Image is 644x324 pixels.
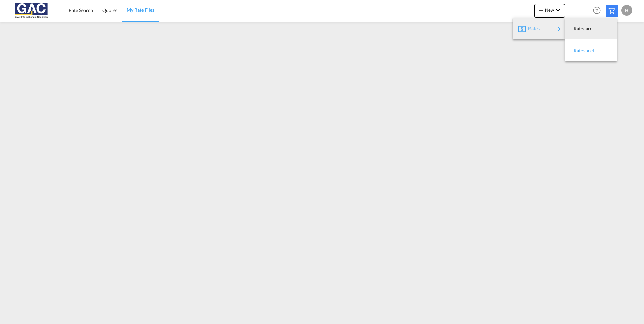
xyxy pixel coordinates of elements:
[555,25,563,33] md-icon: icon-chevron-right
[574,22,581,35] span: Ratecard
[528,22,536,35] span: Rates
[570,20,612,37] div: Ratecard
[570,42,612,59] div: Ratesheet
[574,44,581,57] span: Ratesheet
